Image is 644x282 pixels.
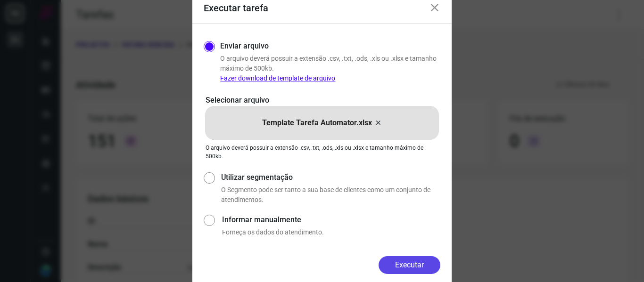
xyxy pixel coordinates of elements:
p: Selecionar arquivo [206,95,438,106]
p: O Segmento pode ser tanto a sua base de clientes como um conjunto de atendimentos. [221,185,440,205]
p: O arquivo deverá possuir a extensão .csv, .txt, .ods, .xls ou .xlsx e tamanho máximo de 500kb. [220,54,440,83]
h3: Executar tarefa [204,2,268,14]
p: Template Tarefa Automator.xlsx [262,117,372,129]
p: Forneça os dados do atendimento. [222,227,440,237]
a: Fazer download de template de arquivo [220,74,335,82]
button: Executar [379,256,440,274]
p: O arquivo deverá possuir a extensão .csv, .txt, .ods, .xls ou .xlsx e tamanho máximo de 500kb. [206,144,438,161]
label: Informar manualmente [222,214,440,226]
label: Utilizar segmentação [221,172,440,183]
label: Enviar arquivo [220,40,269,52]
